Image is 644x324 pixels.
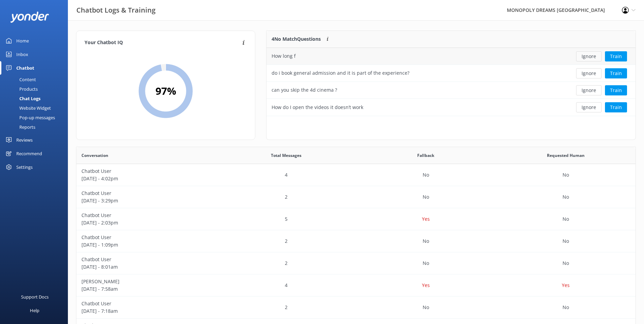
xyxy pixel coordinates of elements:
div: row [76,164,636,186]
a: Website Widget [4,103,68,113]
button: Train [605,102,627,112]
div: Help [30,304,39,317]
a: Pop-up messages [4,113,68,122]
p: [DATE] - 2:03pm [81,219,211,227]
div: Chatbot [16,61,34,75]
p: Chatbot User [81,234,211,241]
p: No [423,237,429,245]
div: row [266,82,636,99]
div: Reports [4,122,35,132]
p: 2 [285,193,288,201]
button: Ignore [576,102,602,112]
div: How long f [272,52,296,60]
div: Reviews [16,133,33,147]
p: 4 No Match Questions [272,35,321,43]
a: Reports [4,122,68,132]
div: row [266,65,636,82]
div: row [76,274,636,296]
div: Content [4,75,36,84]
h2: 97 % [155,83,176,99]
p: Chatbot User [81,212,211,219]
p: Chatbot User [81,167,211,175]
div: How do I open the videos it doesn’t work [272,104,363,111]
div: Pop-up messages [4,113,55,122]
div: Recommend [16,147,42,160]
p: No [563,304,569,311]
p: 5 [285,215,288,223]
p: [PERSON_NAME] [81,278,211,285]
p: Chatbot User [81,256,211,263]
div: do i book general admission and it is part of the experience? [272,69,409,77]
p: [DATE] - 7:58am [81,285,211,293]
p: 4 [285,171,288,179]
p: 2 [285,237,288,245]
p: Chatbot User [81,190,211,197]
p: [DATE] - 4:02pm [81,175,211,182]
div: row [266,48,636,65]
p: [DATE] - 3:29pm [81,197,211,204]
p: No [563,171,569,179]
p: No [423,304,429,311]
img: yonder-white-logo.png [10,12,49,23]
h4: Your Chatbot IQ [85,39,240,47]
div: can you skip the 4d cinema ? [272,86,337,94]
button: Train [605,68,627,78]
span: Requested Human [547,152,585,159]
p: No [563,193,569,201]
div: Products [4,84,38,94]
a: Chat Logs [4,94,68,103]
div: row [76,186,636,208]
div: Settings [16,160,33,174]
p: No [423,193,429,201]
p: No [563,259,569,267]
div: Website Widget [4,103,51,113]
div: row [76,296,636,319]
p: No [423,259,429,267]
div: grid [266,48,636,116]
div: Home [16,34,29,48]
button: Ignore [576,85,602,95]
div: row [76,252,636,274]
a: Content [4,75,68,84]
button: Train [605,51,627,61]
p: Yes [562,282,570,289]
p: 2 [285,259,288,267]
div: Inbox [16,48,28,61]
div: Chat Logs [4,94,40,103]
p: No [423,171,429,179]
p: [DATE] - 8:01am [81,263,211,271]
p: No [563,215,569,223]
div: Support Docs [21,290,49,304]
p: [DATE] - 1:09pm [81,241,211,249]
p: 2 [285,304,288,311]
div: row [76,230,636,252]
span: Total Messages [271,152,301,159]
span: Conversation [81,152,108,159]
a: Products [4,84,68,94]
p: Yes [422,282,430,289]
h3: Chatbot Logs & Training [76,5,155,16]
p: Chatbot User [81,300,211,307]
p: [DATE] - 7:18am [81,307,211,315]
button: Train [605,85,627,95]
div: row [266,99,636,116]
p: No [563,237,569,245]
button: Ignore [576,51,602,61]
p: 4 [285,282,288,289]
div: row [76,208,636,230]
span: Fallback [417,152,434,159]
p: Yes [422,215,430,223]
button: Ignore [576,68,602,78]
